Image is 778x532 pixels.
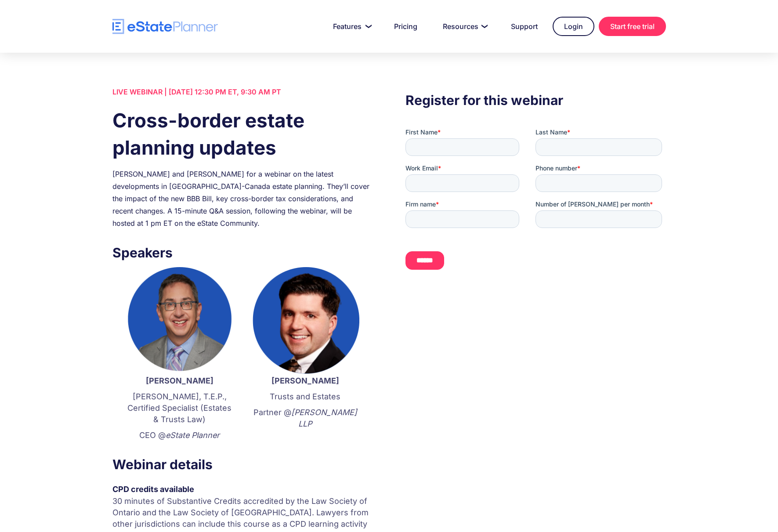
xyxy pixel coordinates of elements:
p: CEO @ [126,430,234,441]
strong: [PERSON_NAME] [271,376,339,385]
div: LIVE WEBINAR | [DATE] 12:30 PM ET, 9:30 AM PT [112,86,373,98]
h3: Webinar details [112,454,373,474]
h3: Speakers [112,242,373,263]
h1: Cross-border estate planning updates [112,107,373,161]
a: Start free trial [599,17,666,36]
a: Features [322,18,379,35]
em: [PERSON_NAME] LLP [291,408,357,428]
strong: [PERSON_NAME] [146,376,213,385]
a: Support [500,18,548,35]
strong: CPD credits available [112,485,194,494]
p: Trusts and Estates [251,391,359,402]
p: [PERSON_NAME], T.E.P., Certified Specialist (Estates & Trusts Law) [126,391,234,425]
a: Pricing [384,18,428,35]
iframe: Form 0 [405,128,666,277]
a: Login [553,17,594,36]
h3: Register for this webinar [405,90,666,110]
a: home [112,19,218,34]
div: [PERSON_NAME] and [PERSON_NAME] for a webinar on the latest developments in [GEOGRAPHIC_DATA]-Can... [112,168,373,229]
p: Partner @ [251,407,359,430]
p: ‍ [251,434,359,445]
a: Resources [432,18,496,35]
em: eState Planner [166,431,220,440]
